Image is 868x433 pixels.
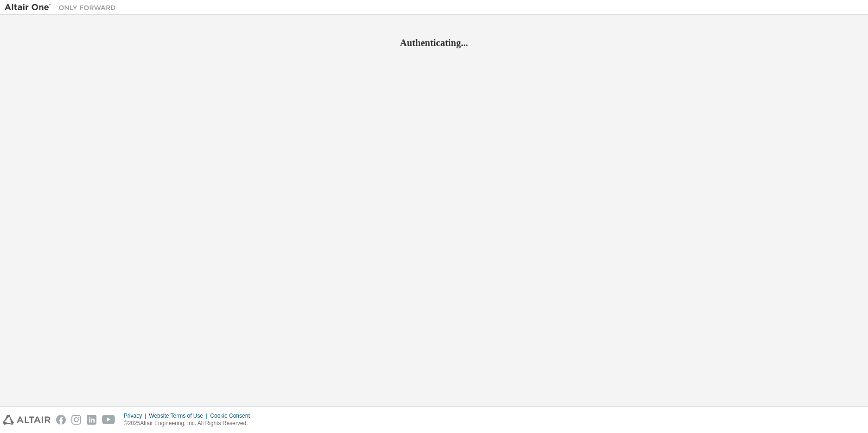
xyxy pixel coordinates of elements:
p: © 2025 Altair Engineering, Inc. All Rights Reserved. [124,420,255,427]
div: Cookie Consent [210,412,255,420]
h2: Authenticating... [5,37,863,49]
img: Altair One [5,3,121,12]
img: altair_logo.svg [3,415,51,425]
div: Website Terms of Use [149,412,210,420]
img: youtube.svg [102,415,115,425]
div: Privacy [124,412,149,420]
img: instagram.svg [71,415,81,425]
img: facebook.svg [56,415,66,425]
img: linkedin.svg [87,415,96,425]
